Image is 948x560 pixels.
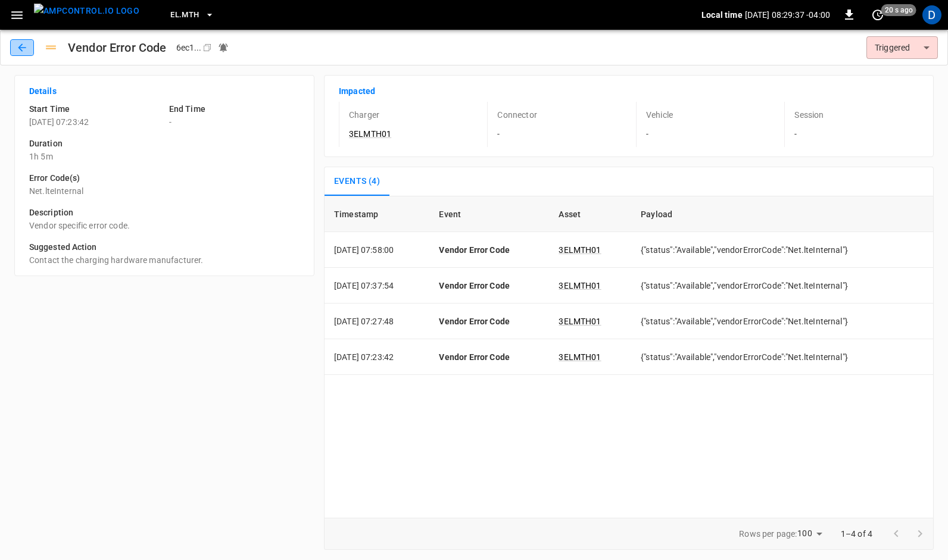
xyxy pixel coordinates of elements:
div: profile-icon [922,5,941,24]
h6: Error Code(s) [29,172,300,185]
button: set refresh interval [868,5,887,24]
div: Notifications sent [218,42,229,53]
div: - [784,102,918,147]
p: Vendor Error Code [439,280,540,292]
p: Vendor specific error code. [29,220,300,231]
div: 6ec1 ... [176,42,202,54]
div: Triggered [866,36,938,59]
td: [DATE] 07:37:54 [325,268,430,304]
td: {"status":"Available","vendorErrorCode":"Net.lteInternal"} [631,339,933,375]
p: Net.lteInternal [29,185,300,197]
table: sessions table [325,196,933,375]
td: {"status":"Available","vendorErrorCode":"Net.lteInternal"} [631,232,933,268]
td: [DATE] 07:58:00 [325,232,430,268]
h6: Description [29,207,300,220]
h6: Duration [29,137,300,151]
p: 1h 5m [29,151,300,162]
div: - [636,102,770,147]
p: Session [794,109,824,121]
h6: End Time [169,103,300,116]
h1: Vendor Error Code [68,38,167,57]
td: {"status":"Available","vendorErrorCode":"Net.lteInternal"} [631,268,933,304]
div: copy [202,41,214,54]
p: Local time [701,9,743,21]
button: Events (4) [325,167,389,196]
p: - [169,116,300,128]
td: [DATE] 07:27:48 [325,304,430,339]
td: [DATE] 07:23:42 [325,339,430,375]
span: EL.MTH [170,8,199,22]
div: - [487,102,621,147]
h6: Suggested Action [29,241,300,254]
th: Timestamp [325,196,430,232]
p: [DATE] 08:29:37 -04:00 [745,9,830,21]
p: Vehicle [646,109,673,121]
th: Event [429,196,549,232]
p: Connector [497,109,537,121]
p: Vendor Error Code [439,244,540,256]
p: Charger [349,109,379,121]
img: ampcontrol.io logo [34,4,139,18]
div: 100 [797,525,826,542]
th: Asset [549,196,631,232]
p: Vendor Error Code [439,351,540,363]
p: Rows per page: [739,528,797,540]
a: 3ELMTH01 [559,245,601,255]
div: sessions table [324,196,934,518]
p: Impacted [339,85,919,97]
p: Vendor Error Code [439,315,540,327]
p: Contact the charging hardware manufacturer. [29,254,300,266]
a: 3ELMTH01 [349,129,391,139]
button: EL.MTH [166,4,219,27]
h6: Start Time [29,103,160,116]
a: 3ELMTH01 [559,317,601,326]
p: 1–4 of 4 [841,528,872,540]
a: 3ELMTH01 [559,281,601,290]
th: Payload [631,196,933,232]
td: {"status":"Available","vendorErrorCode":"Net.lteInternal"} [631,304,933,339]
a: 3ELMTH01 [559,352,601,362]
span: 20 s ago [881,4,916,16]
p: [DATE] 07:23:42 [29,116,160,128]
